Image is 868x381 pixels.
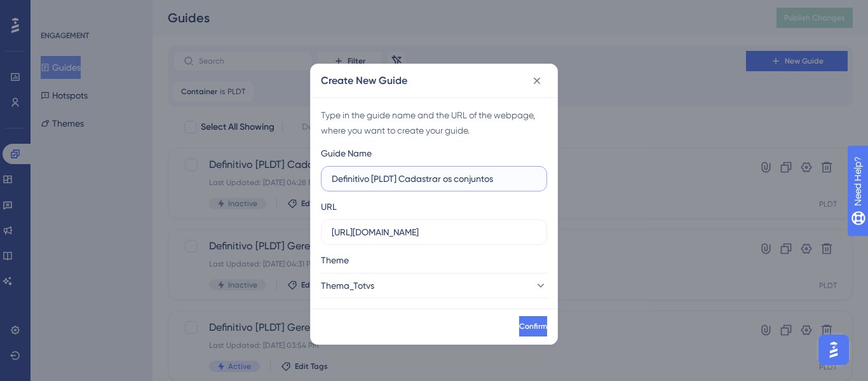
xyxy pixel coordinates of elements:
[321,107,547,138] div: Type in the guide name and the URL of the webpage, where you want to create your guide.
[321,199,337,214] div: URL
[815,331,853,369] iframe: UserGuiding AI Assistant Launcher
[332,172,536,186] input: How to Create
[321,146,372,161] div: Guide Name
[321,253,349,268] span: Theme
[332,225,536,239] input: https://www.example.com
[321,278,374,293] span: Thema_Totvs
[321,73,407,88] h2: Create New Guide
[30,3,79,18] span: Need Help?
[519,321,547,331] span: Confirm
